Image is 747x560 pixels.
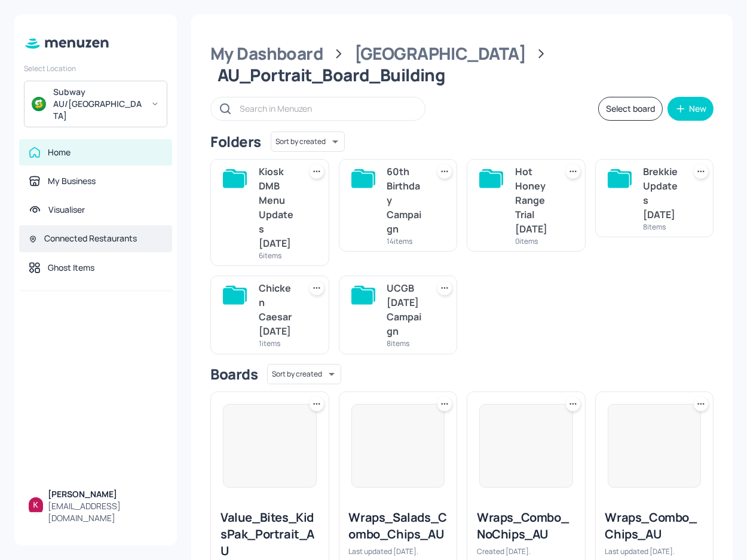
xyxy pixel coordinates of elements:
div: Select Location [24,63,167,74]
div: AU_Portrait_Board_Building [218,65,445,86]
div: Kiosk DMB Menu Updates [DATE] [259,164,295,250]
div: UCGB [DATE] Campaign [387,281,424,338]
div: Wraps_Combo_Chips_AU [605,509,704,543]
div: Last updated [DATE]. [605,546,704,556]
div: Created [DATE]. [477,546,575,556]
img: avatar [32,97,46,111]
div: Sort by created [267,362,341,386]
div: Boards [210,365,258,384]
div: Sort by created [271,130,345,154]
div: Home [48,146,71,158]
div: [PERSON_NAME] [48,488,163,500]
div: Brekkie Updates [DATE] [644,164,680,222]
div: 14 items [387,236,424,246]
div: My Business [48,175,96,187]
div: 1 items [259,338,295,348]
div: Ghost Items [48,262,94,274]
input: Search in Menuzen [240,100,413,117]
div: 6 items [259,250,295,261]
div: Chicken Caesar [DATE] [259,281,295,338]
div: 8 items [644,222,680,232]
img: ALm5wu0uMJs5_eqw6oihenv1OotFdBXgP3vgpp2z_jxl=s96-c [29,497,43,512]
div: Wraps_Salads_Combo_Chips_AU [349,509,448,543]
div: Value_Bites_KidsPak_Portrait_AU [221,509,319,559]
div: Hot Honey Range Trial [DATE] [515,164,552,236]
div: 8 items [387,338,424,348]
div: 60th Birthday Campaign [387,164,424,236]
div: Visualiser [48,204,85,216]
button: New [668,97,714,121]
div: Last updated [DATE]. [349,546,448,556]
div: Folders [210,132,261,151]
div: [EMAIL_ADDRESS][DOMAIN_NAME] [48,500,163,524]
div: Connected Restaurants [44,232,137,244]
div: Wraps_Combo_NoChips_AU [477,509,575,543]
div: [GEOGRAPHIC_DATA] [354,43,526,65]
button: Select board [598,97,663,121]
div: New [689,105,706,113]
div: Subway AU/[GEOGRAPHIC_DATA] [53,86,143,122]
div: My Dashboard [210,43,323,65]
div: 0 items [515,236,552,246]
